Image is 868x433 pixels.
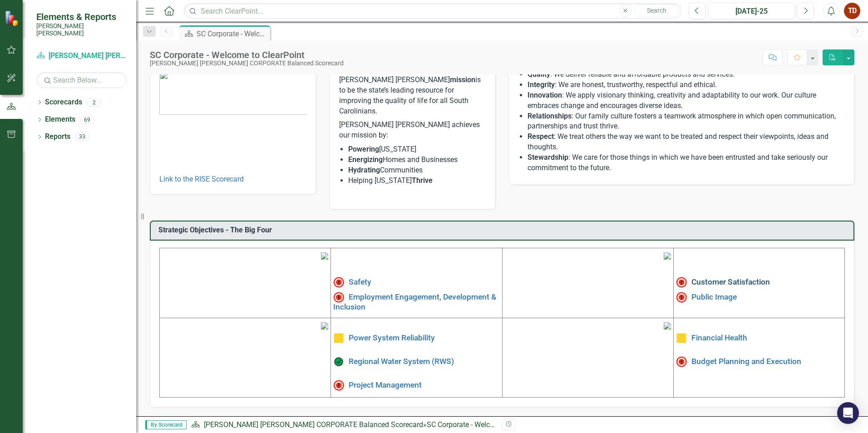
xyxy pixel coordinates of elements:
strong: Hydrating [348,166,380,174]
strong: mission [450,75,475,84]
a: Employment Engagement, Development & Inclusion [333,292,496,311]
p: [PERSON_NAME] [PERSON_NAME] is to be the state’s leading resource for improving the quality of li... [339,75,486,118]
span: By Scorecard [145,420,187,429]
img: mceclip2%20v3.png [664,252,671,260]
img: High Alert [333,277,344,288]
div: [DATE]-25 [711,6,792,17]
a: Scorecards [45,97,82,108]
img: Not Meeting Target [333,380,344,391]
span: Elements & Reports [36,11,127,22]
div: SC Corporate - Welcome to ClearPoint [197,28,268,39]
small: [PERSON_NAME] [PERSON_NAME] [36,22,127,37]
div: SC Corporate - Welcome to ClearPoint [150,50,344,60]
a: Power System Reliability [349,333,435,342]
a: [PERSON_NAME] [PERSON_NAME] CORPORATE Balanced Scorecard [204,420,423,429]
div: [PERSON_NAME] [PERSON_NAME] CORPORATE Balanced Scorecard [150,60,344,67]
li: : We treat others the way we want to be treated and respect their viewpoints, ideas and thoughts. [528,132,845,153]
div: SC Corporate - Welcome to ClearPoint [427,420,547,429]
li: Communities [348,165,486,176]
strong: Relationships [528,112,572,120]
div: » [191,420,495,430]
img: On Target [333,356,344,367]
strong: Innovation [528,91,562,99]
li: : Our family culture fosters a teamwork atmosphere in which open communication, partnerships and ... [528,111,845,132]
strong: Energizing [348,155,383,164]
span: Search [647,7,666,14]
input: Search Below... [36,72,127,88]
li: : We deliver reliable and affordable products and services. [528,69,845,80]
a: Financial Health [691,333,747,342]
img: Caution [676,333,687,344]
a: [PERSON_NAME] [PERSON_NAME] CORPORATE Balanced Scorecard [36,51,127,61]
li: [US_STATE] [348,144,486,155]
h3: Strategic Objectives - The Big Four [158,226,849,234]
img: Caution [333,333,344,344]
strong: Quality [528,70,550,79]
strong: Respect [528,132,554,141]
strong: Powering [348,145,379,153]
img: mceclip4.png [664,322,671,330]
div: 33 [75,133,89,141]
strong: Integrity [528,80,555,89]
a: Customer Satisfaction [691,277,770,286]
a: Budget Planning and Execution [691,357,801,366]
img: Not Meeting Target [676,292,687,303]
p: [PERSON_NAME] [PERSON_NAME] achieves our mission by: [339,118,486,143]
li: : We apply visionary thinking, creativity and adaptability to our work. Our culture embraces chan... [528,90,845,111]
a: Regional Water System (RWS) [349,357,454,366]
img: High Alert [676,277,687,288]
button: [DATE]-25 [708,3,795,19]
img: mceclip1%20v4.png [321,252,328,260]
div: 2 [87,98,101,106]
div: 69 [80,116,94,123]
strong: Stewardship [528,153,568,162]
button: TD [844,3,860,19]
li: Helping [US_STATE] [348,176,486,186]
li: : We care for those things in which we have been entrusted and take seriously our commitment to t... [528,153,845,173]
strong: Thrive [412,176,433,185]
input: Search ClearPoint... [184,3,682,19]
a: Safety [349,277,371,286]
a: Public Image [691,292,737,301]
a: Reports [45,132,70,142]
div: Open Intercom Messenger [837,402,859,424]
a: Elements [45,114,75,125]
img: Not Meeting Target [676,356,687,367]
img: ClearPoint Strategy [5,10,20,26]
img: Not Meeting Target [333,292,344,303]
a: Link to the RISE Scorecard [159,175,244,183]
a: Project Management [349,380,422,389]
button: Search [634,5,680,17]
img: mceclip3%20v3.png [321,322,328,330]
li: Homes and Businesses [348,155,486,165]
li: : We are honest, trustworthy, respectful and ethical. [528,80,845,90]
